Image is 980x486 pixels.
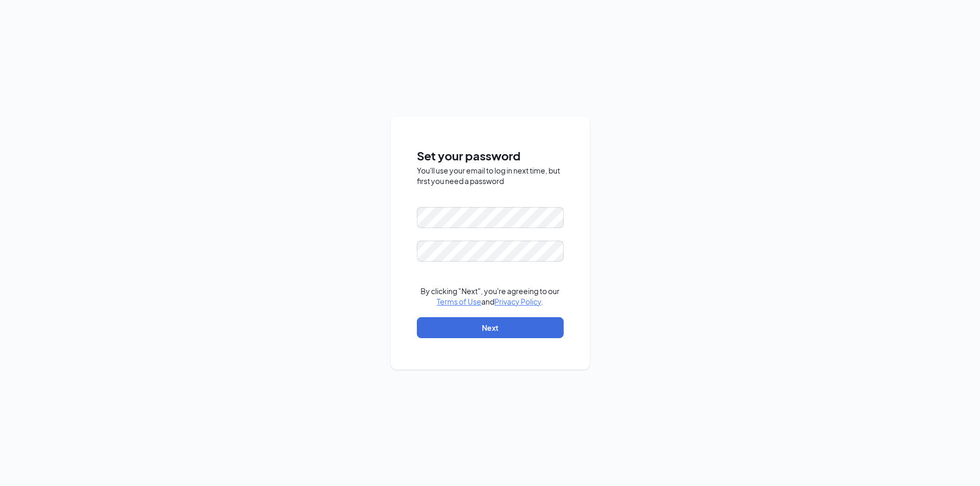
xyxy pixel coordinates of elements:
[417,317,564,338] button: Next
[417,286,564,307] div: By clicking "Next", you're agreeing to our and .
[494,297,541,306] a: Privacy Policy
[417,165,564,186] div: You'll use your email to log in next time, but first you need a password
[437,297,481,306] a: Terms of Use
[417,147,564,165] span: Set your password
